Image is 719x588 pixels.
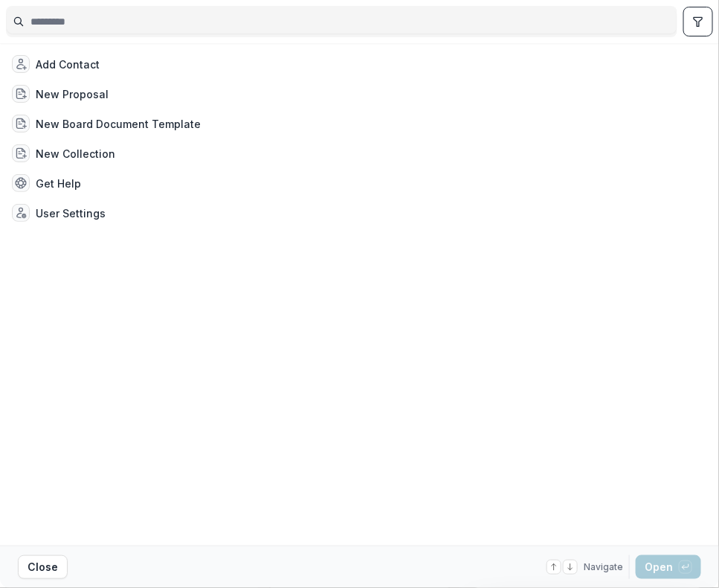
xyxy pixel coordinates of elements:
span: Navigate [584,560,623,574]
button: Open [636,555,701,579]
div: Get Help [36,176,81,191]
div: New Proposal [36,86,109,102]
div: New Collection [36,146,115,162]
button: toggle filters [683,7,713,36]
div: Add Contact [36,57,100,72]
div: User Settings [36,205,106,221]
button: Close [18,555,68,579]
div: New Board Document Template [36,116,201,132]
